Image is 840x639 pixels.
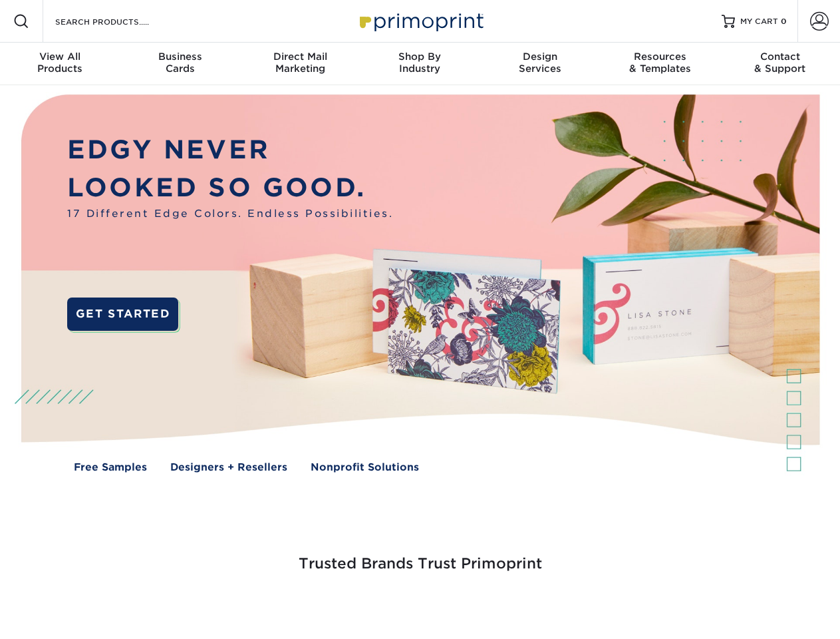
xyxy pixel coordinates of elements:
img: Goodwill [718,607,719,608]
a: Free Samples [74,460,147,475]
a: Direct MailMarketing [240,43,360,85]
h3: Trusted Brands Trust Primoprint [31,523,809,588]
span: MY CART [740,16,778,27]
span: Design [480,51,600,63]
a: GET STARTED [67,298,178,331]
div: & Templates [600,51,720,75]
span: Business [120,51,239,63]
img: Google [339,607,340,608]
a: Designers + Resellers [170,460,287,475]
img: Primoprint [354,7,487,35]
div: Cards [120,51,239,75]
input: SEARCH PRODUCTS..... [54,13,184,29]
img: Freeform [200,607,200,608]
p: LOOKED SO GOOD. [67,169,393,207]
a: Shop ByIndustry [360,43,480,85]
img: Smoothie King [96,607,97,608]
div: & Support [720,51,840,75]
img: Mini [466,607,466,608]
span: Shop By [360,51,480,63]
span: Contact [720,51,840,63]
span: Resources [600,51,720,63]
span: 17 Different Edge Colors. Endless Possibilities. [67,206,393,222]
div: Industry [360,51,480,75]
div: Services [480,51,600,75]
p: EDGY NEVER [67,131,393,169]
a: Resources& Templates [600,43,720,85]
span: 0 [781,17,787,26]
img: Amazon [592,607,593,608]
a: Nonprofit Solutions [311,460,419,475]
a: BusinessCards [120,43,239,85]
a: DesignServices [480,43,600,85]
span: Direct Mail [240,51,360,63]
a: Contact& Support [720,43,840,85]
div: Marketing [240,51,360,75]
